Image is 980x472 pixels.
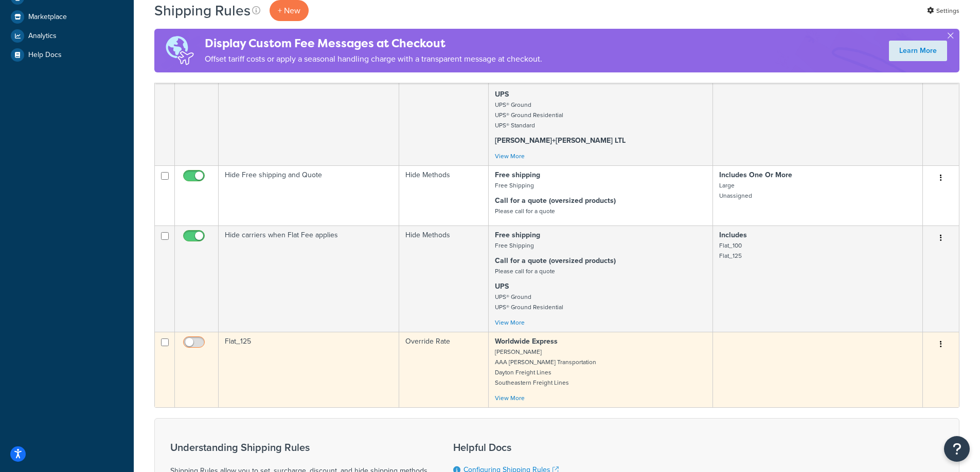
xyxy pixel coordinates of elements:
[495,318,525,327] a: View More
[205,35,542,52] h4: Display Custom Fee Messages at Checkout
[495,206,555,216] small: Please call for a quote
[719,181,752,200] small: Large Unassigned
[28,51,62,60] span: Help Docs
[8,27,126,45] a: Analytics
[495,336,558,347] strong: Worldwide Express
[495,152,525,161] a: View More
[495,169,540,180] strong: Free shipping
[399,225,489,332] td: Hide Methods
[927,4,959,18] a: Settings
[495,195,616,206] strong: Call for a quote (oversized products)
[219,165,399,225] td: Hide Free shipping and Quote
[8,46,126,64] a: Help Docs
[28,32,57,41] span: Analytics
[219,332,399,407] td: Flat_125
[495,89,509,100] strong: UPS
[495,135,626,146] strong: [PERSON_NAME]+[PERSON_NAME] LTL
[719,230,747,240] strong: Includes
[495,181,534,190] small: Free Shipping
[399,165,489,225] td: Hide Methods
[219,59,399,165] td: Call for a quote (Oversized Products)
[495,292,563,312] small: UPS® Ground UPS® Ground Residential
[399,59,489,165] td: Hide Methods
[154,29,205,72] img: duties-banner-06bc72dcb5fe05cb3f9472aba00be2ae8eb53ab6f0d8bb03d382ba314ac3c341.png
[495,100,563,130] small: UPS® Ground UPS® Ground Residential UPS® Standard
[170,442,427,453] h3: Understanding Shipping Rules
[8,8,126,26] a: Marketplace
[495,393,525,403] a: View More
[889,41,947,61] a: Learn More
[219,225,399,332] td: Hide carriers when Flat Fee applies
[495,267,555,276] small: Please call for a quote
[28,13,67,22] span: Marketplace
[944,436,970,462] button: Open Resource Center
[154,1,251,21] h1: Shipping Rules
[719,169,792,180] strong: Includes One Or More
[719,241,742,260] small: Flat_100 Flat_125
[453,442,622,453] h3: Helpful Docs
[399,332,489,407] td: Override Rate
[495,347,596,387] small: [PERSON_NAME] AAA [PERSON_NAME] Transportation Dayton Freight Lines Southeastern Freight Lines
[495,230,540,240] strong: Free shipping
[205,52,542,66] p: Offset tariff costs or apply a seasonal handling charge with a transparent message at checkout.
[495,241,534,250] small: Free Shipping
[495,255,616,266] strong: Call for a quote (oversized products)
[495,281,509,292] strong: UPS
